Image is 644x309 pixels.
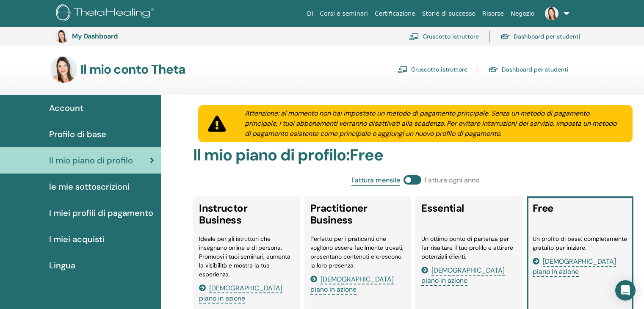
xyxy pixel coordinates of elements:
[49,102,83,114] span: Account
[533,257,616,276] a: [DEMOGRAPHIC_DATA] piano in azione
[304,6,317,22] a: Di
[56,4,157,23] img: logo.png
[421,266,505,286] span: [DEMOGRAPHIC_DATA] piano in azione
[310,235,406,270] li: Perfetto per i praticanti che vogliono essere facilmente trovati, presentano contenuti e crescono...
[371,6,419,22] a: Certificazione
[49,154,133,167] span: Il mio piano di profilo
[398,66,408,73] img: chalkboard-teacher.svg
[500,33,510,40] img: graduation-cap.svg
[55,30,69,43] img: default.jpg
[533,257,616,277] span: [DEMOGRAPHIC_DATA] piano in azione
[351,175,400,186] span: Fattura mensile
[317,6,371,22] a: Corsi e seminari
[421,235,517,261] li: Un ottimo punto di partenza per far risaltare il tuo profilo e attirare potenziali clienti.
[49,128,106,141] span: Profilo di base
[409,33,419,40] img: chalkboard-teacher.svg
[398,63,467,76] a: Cruscotto istruttore
[488,66,498,73] img: graduation-cap.svg
[615,280,636,301] div: Open Intercom Messenger
[421,266,505,285] a: [DEMOGRAPHIC_DATA] piano in azione
[533,235,628,252] li: Un profilo di base: completamente gratuito per iniziare.
[193,146,638,165] h2: Il mio piano di profilo : Free
[425,175,480,186] span: Fattura ogni anno
[80,62,186,77] h3: Il mio conto Theta
[545,7,558,20] img: default.jpg
[72,32,157,40] h3: My Dashboard
[199,284,282,303] span: [DEMOGRAPHIC_DATA] piano in azione
[310,275,394,294] a: [DEMOGRAPHIC_DATA] piano in azione
[49,207,153,219] span: I miei profili di pagamento
[50,56,77,83] img: default.jpg
[235,108,633,139] div: Attenzione: al momento non hai impostato un metodo di pagamento principale. Senza un metodo di pa...
[199,284,282,303] a: [DEMOGRAPHIC_DATA] piano in azione
[479,6,507,22] a: Risorse
[409,27,479,46] a: Cruscotto istruttore
[419,6,479,22] a: Storie di successo
[49,233,105,246] span: I miei acquisti
[310,275,394,295] span: [DEMOGRAPHIC_DATA] piano in azione
[500,27,580,46] a: Dashboard per studenti
[49,180,130,193] span: le mie sottoscrizioni
[488,63,569,76] a: Dashboard per studenti
[199,235,294,279] li: Ideale per gli istruttori che insegnano online e di persona. Promuovi i tuoi seminari, aumenta la...
[507,6,538,22] a: Negozio
[49,259,75,272] span: Lingua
